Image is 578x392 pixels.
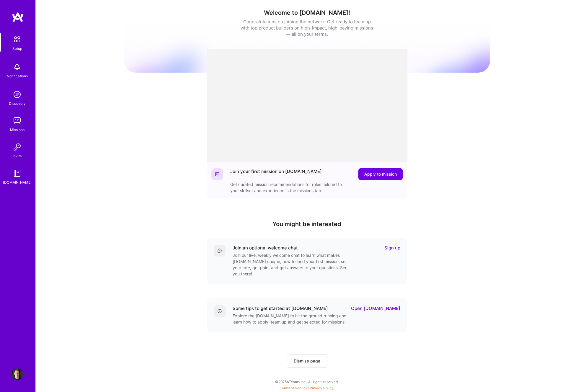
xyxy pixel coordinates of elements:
[241,19,373,37] div: Congratulations on joining the network. Get ready to team up with top product builders on high-im...
[364,171,397,177] span: Apply to mission
[12,45,22,52] div: Setup
[233,305,328,311] div: Some tips to get started at [DOMAIN_NAME]
[11,368,23,380] img: User Avatar
[280,386,334,390] span: |
[207,220,407,228] h4: You might be interested
[217,248,222,253] img: Comment
[11,141,23,153] img: Invite
[230,181,348,194] div: Get curated mission recommendations for roles tailored to your skillset and experience in the mis...
[358,168,403,180] button: Apply to mission
[13,153,22,159] div: Invite
[11,33,23,45] img: setup
[11,61,23,73] img: bell
[287,355,327,367] button: Dismiss page
[233,252,351,277] div: Join our live, weekly welcome chat to learn what makes [DOMAIN_NAME] unique, how to land your fir...
[9,100,26,107] div: Discovery
[3,179,32,185] div: [DOMAIN_NAME]
[230,168,322,180] div: Join your first mission on [DOMAIN_NAME]
[280,386,308,390] a: Terms of Service
[351,305,400,311] a: Open [DOMAIN_NAME]
[10,127,25,133] div: Missions
[124,9,490,16] h1: Welcome to [DOMAIN_NAME]!
[217,309,222,313] img: Details
[384,245,400,251] a: Sign up
[233,313,351,325] div: Explore the [DOMAIN_NAME] to hit the ground running and learn how to apply, team up and get selec...
[12,12,24,22] img: logo
[233,245,298,251] div: Join an optional welcome chat
[7,73,28,79] div: Notifications
[207,49,407,162] iframe: video
[11,89,23,100] img: discovery
[35,374,578,389] div: © 2025 ATeams Inc., All rights reserved.
[10,368,25,380] a: User Avatar
[294,358,320,364] span: Dismiss page
[215,172,220,177] img: Website
[11,115,23,127] img: teamwork
[11,167,23,179] img: guide book
[310,386,334,390] a: Privacy Policy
